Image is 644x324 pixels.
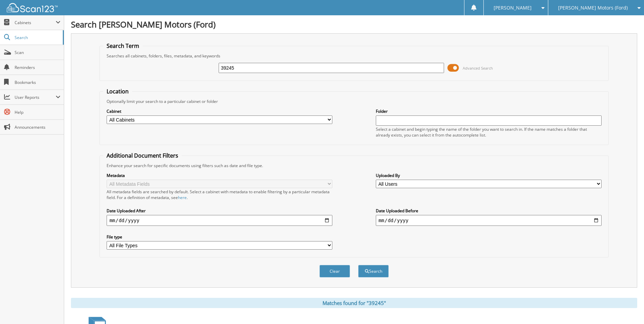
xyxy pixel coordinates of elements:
input: start [107,215,332,226]
span: [PERSON_NAME] [494,6,532,10]
h1: Search [PERSON_NAME] Motors (Ford) [71,19,637,30]
label: Metadata [107,173,332,178]
span: Scan [15,50,60,55]
legend: Search Term [103,42,143,50]
div: All metadata fields are searched by default. Select a cabinet with metadata to enable filtering b... [107,189,332,200]
span: Cabinets [15,20,56,25]
legend: Location [103,88,132,95]
span: Search [15,35,59,40]
label: Uploaded By [376,173,602,178]
input: end [376,215,602,226]
img: scan123-logo-white.svg [7,3,58,12]
label: File type [107,234,332,240]
label: Cabinet [107,108,332,114]
span: Reminders [15,65,60,70]
label: Date Uploaded Before [376,208,602,214]
label: Date Uploaded After [107,208,332,214]
span: Announcements [15,124,60,130]
span: Help [15,109,60,115]
label: Folder [376,108,602,114]
div: Enhance your search for specific documents using filters such as date and file type. [103,163,605,168]
div: Optionally limit your search to a particular cabinet or folder [103,98,605,104]
span: [PERSON_NAME] Motors (Ford) [558,6,628,10]
iframe: Chat Widget [610,291,644,324]
div: Select a cabinet and begin typing the name of the folder you want to search in. If the name match... [376,126,602,138]
button: Search [358,265,389,277]
div: Searches all cabinets, folders, files, metadata, and keywords [103,53,605,59]
span: Advanced Search [463,66,493,71]
legend: Additional Document Filters [103,152,182,159]
div: Matches found for "39245" [71,298,637,308]
a: here [178,195,187,200]
button: Clear [319,265,350,277]
span: User Reports [15,94,56,100]
span: Bookmarks [15,79,60,85]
